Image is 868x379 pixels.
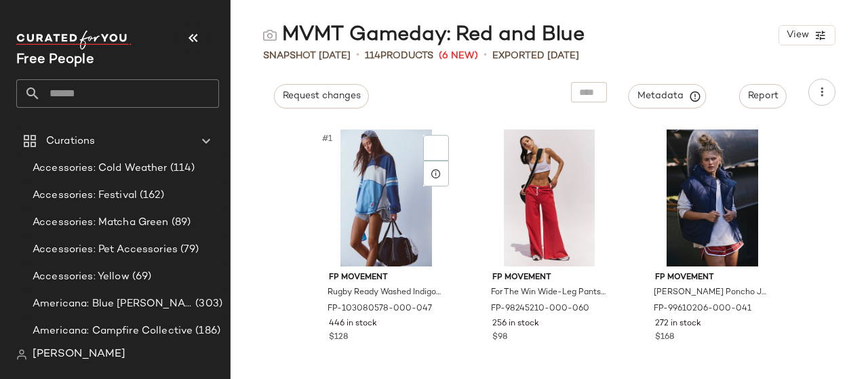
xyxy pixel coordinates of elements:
span: (69) [130,269,152,285]
span: Current Company Name [16,53,94,67]
span: Curations [46,134,95,149]
span: Report [747,91,778,102]
span: 446 in stock [329,318,377,330]
span: Request changes [282,91,361,102]
span: Rugby Ready Washed Indigo Layer Top by FP Movement at Free People in Blue, Size: XS [328,287,442,299]
span: View [786,30,809,41]
img: cfy_white_logo.C9jOOHJF.svg [16,31,132,49]
span: (89) [169,215,191,231]
span: #1 [321,132,335,146]
span: 256 in stock [492,318,539,330]
span: • [356,47,359,64]
span: (186) [193,323,220,339]
div: MVMT Gameday: Red and Blue [263,22,585,49]
span: $168 [655,332,674,344]
span: (114) [167,161,195,176]
span: FP Movement [492,272,607,284]
button: Report [739,84,787,108]
div: Products [365,49,433,63]
img: svg%3e [263,28,277,42]
span: [PERSON_NAME] Poncho Jacket by FP Movement at Free People in Blue, Size: XL [654,287,768,299]
span: Accessories: Yellow [33,269,130,285]
img: 103080578_047_d [318,129,454,266]
button: Request changes [274,84,369,108]
span: 272 in stock [655,318,701,330]
span: (6 New) [439,49,478,63]
span: Accessories: Pet Accessories [33,242,178,258]
span: FP Movement [655,272,770,284]
span: FP-98245210-000-060 [491,303,589,315]
span: Americana: Campfire Collective [33,323,193,339]
span: Accessories: Cold Weather [33,161,167,176]
span: (162) [137,188,164,203]
img: 98245210_060_d [481,129,618,266]
button: View [778,25,835,45]
img: svg%3e [16,349,27,360]
span: Metadata [637,90,698,102]
span: Accessories: Festival [33,188,137,203]
span: $98 [492,332,507,344]
span: Americana: Blue [PERSON_NAME] Baby [33,296,193,312]
span: FP-103080578-000-047 [328,303,432,315]
span: (303) [193,296,222,312]
span: • [484,47,487,64]
p: Exported [DATE] [492,49,579,63]
span: (79) [178,242,199,258]
img: 99610206_041_a [644,129,781,266]
span: [PERSON_NAME] [33,346,125,363]
span: FP Movement [329,272,443,284]
span: $128 [329,332,348,344]
span: Snapshot [DATE] [263,49,351,63]
span: 114 [365,51,380,61]
span: For The Win Wide-Leg Pants by FP Movement at Free People in Red, Size: S [491,287,606,299]
span: FP-99610206-000-041 [654,303,751,315]
span: Accessories: Matcha Green [33,215,169,231]
button: Metadata [629,84,707,108]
